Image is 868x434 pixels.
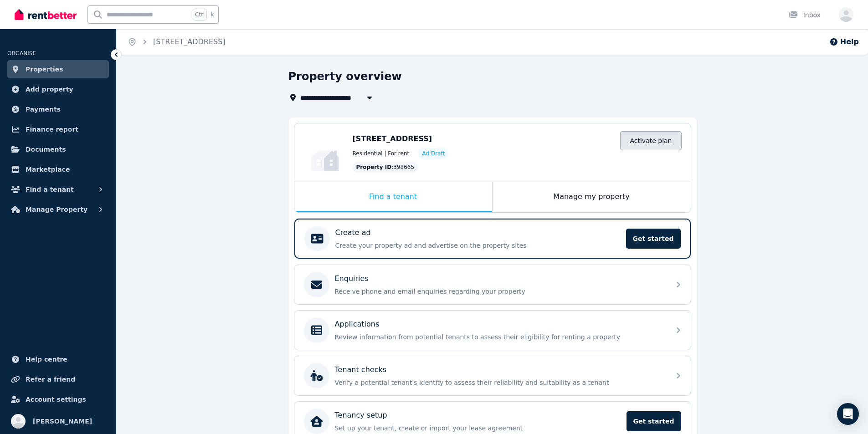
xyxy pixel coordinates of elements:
[627,411,681,431] span: Get started
[353,134,432,143] span: [STREET_ADDRESS]
[356,163,392,171] span: Property ID
[33,416,92,427] span: [PERSON_NAME]
[26,104,61,115] span: Payments
[7,60,109,78] a: Properties
[837,403,859,425] div: Open Intercom Messenger
[353,162,418,173] div: : 398665
[294,182,492,212] div: Find a tenant
[789,10,821,20] div: Inbox
[335,410,387,421] p: Tenancy setup
[7,50,36,56] span: ORGANISE
[335,319,380,330] p: Applications
[335,287,665,296] p: Receive phone and email enquiries regarding your property
[15,8,77,21] img: RentBetter
[7,120,109,138] a: Finance report
[26,184,74,195] span: Find a tenant
[26,374,75,385] span: Refer a friend
[7,100,109,118] a: Payments
[620,131,681,150] a: Activate plan
[335,227,371,238] p: Create ad
[335,364,387,375] p: Tenant checks
[294,265,691,304] a: EnquiriesReceive phone and email enquiries regarding your property
[7,390,109,408] a: Account settings
[26,64,63,75] span: Properties
[294,356,691,395] a: Tenant checksVerify a potential tenant's identity to assess their reliability and suitability as ...
[7,370,109,388] a: Refer a friend
[26,394,86,405] span: Account settings
[493,182,691,212] div: Manage my property
[7,80,109,98] a: Add property
[7,200,109,219] button: Manage Property
[335,332,665,342] p: Review information from potential tenants to assess their eligibility for renting a property
[294,311,691,350] a: ApplicationsReview information from potential tenants to assess their eligibility for renting a p...
[26,164,70,175] span: Marketplace
[153,37,226,46] a: [STREET_ADDRESS]
[26,354,67,365] span: Help centre
[193,9,207,20] span: Ctrl
[26,204,87,215] span: Manage Property
[335,378,665,387] p: Verify a potential tenant's identity to assess their reliability and suitability as a tenant
[626,229,681,249] span: Get started
[335,424,621,433] p: Set up your tenant, create or import your lease agreement
[422,150,445,157] span: Ad: Draft
[7,140,109,158] a: Documents
[335,241,621,250] p: Create your property ad and advertise on the property sites
[26,124,78,135] span: Finance report
[211,11,214,18] span: k
[117,29,236,55] nav: Breadcrumb
[7,350,109,368] a: Help centre
[7,180,109,199] button: Find a tenant
[7,160,109,179] a: Marketplace
[26,144,66,155] span: Documents
[288,69,402,84] h1: Property overview
[335,273,369,284] p: Enquiries
[829,36,859,47] button: Help
[294,219,691,259] a: Create adCreate your property ad and advertise on the property sitesGet started
[353,150,410,157] span: Residential | For rent
[26,84,73,95] span: Add property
